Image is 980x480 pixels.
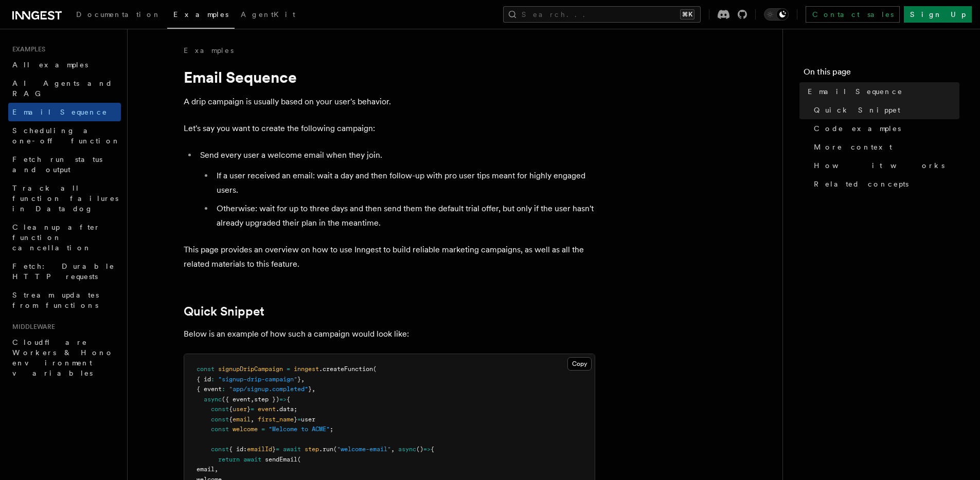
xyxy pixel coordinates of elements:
[423,446,431,453] span: =>
[184,95,595,109] p: A drip campaign is usually based on your user's behavior.
[213,169,595,197] li: If a user received an email: wait a day and then follow-up with pro user tips meant for highly en...
[804,82,959,101] a: Email Sequence
[247,446,272,453] span: emailId
[184,121,595,136] p: Let's say you want to create the following campaign:
[8,56,121,74] a: All examples
[197,148,595,230] li: Send every user a welcome email when they join.
[12,61,88,69] span: All examples
[12,291,99,309] span: Stream updates from functions
[814,179,908,189] span: Related concepts
[251,396,254,403] span: ,
[814,160,945,171] span: How it works
[391,446,395,453] span: ,
[265,456,297,463] span: sendEmail
[258,416,294,423] span: first_name
[211,416,229,423] span: const
[337,446,391,453] span: "welcome-email"
[301,376,305,383] span: ,
[218,376,297,383] span: "signup-drip-campaign"
[8,45,45,53] span: Examples
[229,446,247,453] span: { id:
[319,365,373,373] span: .createFunction
[297,416,301,423] span: =
[233,426,258,433] span: welcome
[8,257,121,286] a: Fetch: Durable HTTP requests
[810,119,959,138] a: Code examples
[184,68,595,86] h1: Email Sequence
[251,416,254,423] span: ,
[8,74,121,103] a: AI Agents and RAG
[233,405,247,413] span: user
[254,396,279,403] span: step })
[76,10,161,19] span: Documentation
[308,385,312,393] span: }
[272,446,276,453] span: }
[211,446,229,453] span: const
[8,103,121,121] a: Email Sequence
[233,416,251,423] span: email
[12,184,118,213] span: Track all function failures in Datadog
[294,416,297,423] span: }
[279,396,287,403] span: =>
[12,108,108,116] span: Email Sequence
[276,405,297,413] span: .data;
[12,79,113,98] span: AI Agents and RAG
[814,142,892,152] span: More context
[70,3,167,28] a: Documentation
[261,426,265,433] span: =
[373,365,377,373] span: (
[12,338,114,377] span: Cloudflare Workers & Hono environment variables
[184,327,595,341] p: Below is an example of how such a campaign would look like:
[904,6,972,23] a: Sign Up
[243,456,261,463] span: await
[810,175,959,193] a: Related concepts
[8,323,55,331] span: Middleware
[503,6,701,23] button: Search...⌘K
[810,156,959,175] a: How it works
[287,396,290,403] span: {
[276,446,279,453] span: =
[804,66,959,82] h4: On this page
[258,405,276,413] span: event
[229,385,308,393] span: "app/signup.completed"
[297,456,301,463] span: (
[810,138,959,156] a: More context
[297,376,301,383] span: }
[680,9,694,20] kbd: ⌘K
[211,426,229,433] span: const
[333,446,337,453] span: (
[283,446,301,453] span: await
[810,101,959,119] a: Quick Snippet
[319,446,333,453] span: .run
[8,286,121,315] a: Stream updates from functions
[213,201,595,230] li: Otherwise: wait for up to three days and then send them the default trial offer, but only if the ...
[416,446,423,453] span: ()
[197,466,215,473] span: email
[8,121,121,150] a: Scheduling a one-off function
[218,365,283,373] span: signupDripCampaign
[330,426,333,433] span: ;
[218,456,240,463] span: return
[229,416,233,423] span: {
[312,385,315,393] span: ,
[229,405,233,413] span: {
[235,3,301,28] a: AgentKit
[222,385,225,393] span: :
[814,105,900,115] span: Quick Snippet
[764,8,789,21] button: Toggle dark mode
[197,385,222,393] span: { event
[305,446,319,453] span: step
[215,466,218,473] span: ,
[222,396,251,403] span: ({ event
[806,6,900,23] a: Contact sales
[247,405,251,413] span: }
[251,405,254,413] span: =
[241,10,295,19] span: AgentKit
[184,304,264,319] a: Quick Snippet
[211,405,229,413] span: const
[173,10,228,19] span: Examples
[184,243,595,271] p: This page provides an overview on how to use Inngest to build reliable marketing campaigns, as we...
[398,446,416,453] span: async
[8,218,121,257] a: Cleanup after function cancellation
[12,126,120,145] span: Scheduling a one-off function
